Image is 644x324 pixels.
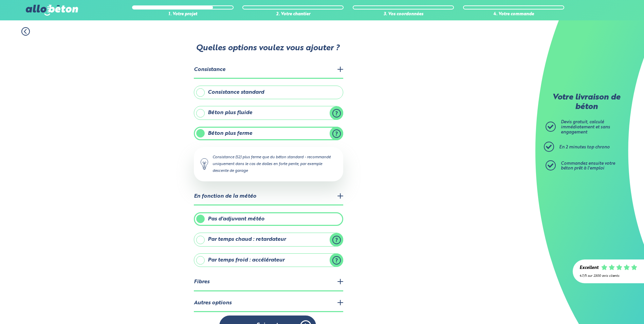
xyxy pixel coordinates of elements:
[584,298,637,317] iframe: Help widget launcher
[559,145,610,149] span: En 2 minutes top chrono
[194,274,343,291] legend: Fibres
[194,295,343,312] legend: Autres options
[353,12,454,17] div: 3. Vos coordonnées
[463,12,564,17] div: 4. Votre commande
[194,127,343,140] label: Béton plus ferme
[194,212,343,226] label: Pas d'adjuvant météo
[193,44,343,53] p: Quelles options voulez vous ajouter ?
[26,5,78,16] img: allobéton
[194,253,343,267] label: Par temps froid : accélérateur
[561,120,610,134] span: Devis gratuit, calculé immédiatement et sans engagement
[194,86,343,99] label: Consistance standard
[194,188,343,205] legend: En fonction de la météo
[194,106,343,120] label: Béton plus fluide
[242,12,344,17] div: 2. Votre chantier
[579,274,637,278] div: 4.7/5 sur 2300 avis clients
[194,233,343,246] label: Par temps chaud : retardateur
[194,61,343,79] legend: Consistance
[132,12,233,17] div: 1. Votre projet
[579,266,599,271] div: Excellent
[561,161,615,171] span: Commandez ensuite votre béton prêt à l'emploi
[547,93,625,112] p: Votre livraison de béton
[194,147,343,181] div: Consistance (S2) plus ferme que du béton standard - recommandé uniquement dans le cas de dalles e...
